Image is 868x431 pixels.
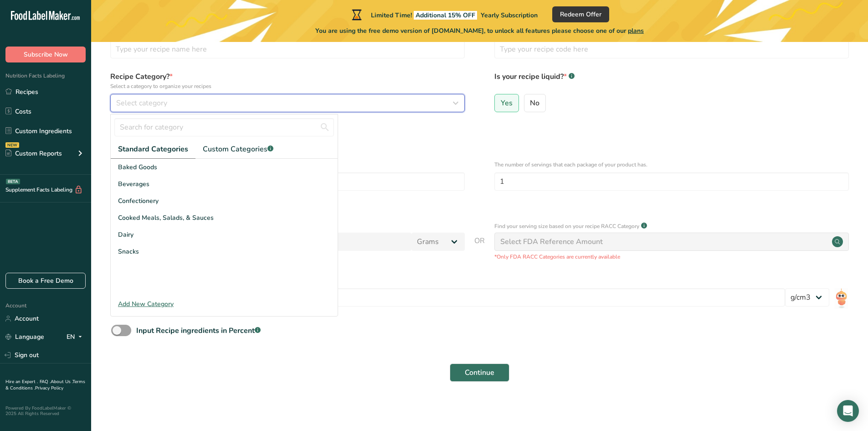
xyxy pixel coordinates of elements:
div: Add New Category [111,299,338,309]
label: Is your recipe liquid? [494,71,849,90]
span: Confectionery [118,196,159,206]
span: No [530,99,539,108]
button: Subscribe Now [5,47,86,62]
span: Continue [465,367,494,378]
span: Cooked Meals, Salads, & Sauces [118,213,214,223]
div: Input Recipe ingredients in Percent [136,325,261,336]
button: Continue [450,363,509,382]
div: Open Intercom Messenger [837,400,859,422]
span: Baked Goods [118,162,157,172]
div: Select FDA Reference Amount [500,236,603,247]
div: EN [67,332,86,343]
span: Yes [501,99,513,108]
div: Powered By FoodLabelMaker © 2025 All Rights Reserved [5,405,86,416]
span: plans [628,26,644,35]
span: Redeem Offer [560,10,601,19]
p: Find your serving size based on your recipe RACC Category [494,222,639,230]
img: ai-bot.1dcbe71.gif [835,288,848,309]
span: Subscribe Now [24,50,68,59]
span: OR [474,235,485,261]
span: Beverages [118,179,149,189]
span: Snacks [118,247,139,256]
input: Type your recipe code here [494,40,849,58]
p: *Only FDA RACC Categories are currently available [494,253,849,261]
div: Limited Time! [350,9,538,20]
button: Select category [110,94,465,112]
span: Yearly Subscription [481,11,538,20]
a: Book a Free Demo [5,273,86,289]
span: Dairy [118,230,134,239]
div: NEW [5,142,19,148]
a: Hire an Expert . [5,379,38,385]
input: Type your density here [111,288,785,306]
button: Redeem Offer [552,6,609,22]
a: About Us . [51,379,72,385]
a: Terms & Conditions . [5,379,85,391]
span: You are using the free demo version of [DOMAIN_NAME], to unlock all features please choose one of... [315,26,644,36]
input: Search for category [114,118,334,136]
div: Recipe Density [111,274,785,285]
span: Standard Categories [118,144,188,155]
a: FAQ . [40,379,51,385]
div: BETA [6,179,20,184]
input: Type your recipe name here [110,40,465,58]
a: Privacy Policy [35,385,63,391]
label: Recipe Category? [110,71,465,90]
span: Select category [116,98,167,109]
div: Custom Reports [5,149,62,158]
p: Select a category to organize your recipes [110,82,465,90]
p: The number of servings that each package of your product has. [494,161,849,169]
a: Language [5,329,44,345]
span: Custom Categories [203,144,273,155]
span: Additional 15% OFF [414,11,477,20]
